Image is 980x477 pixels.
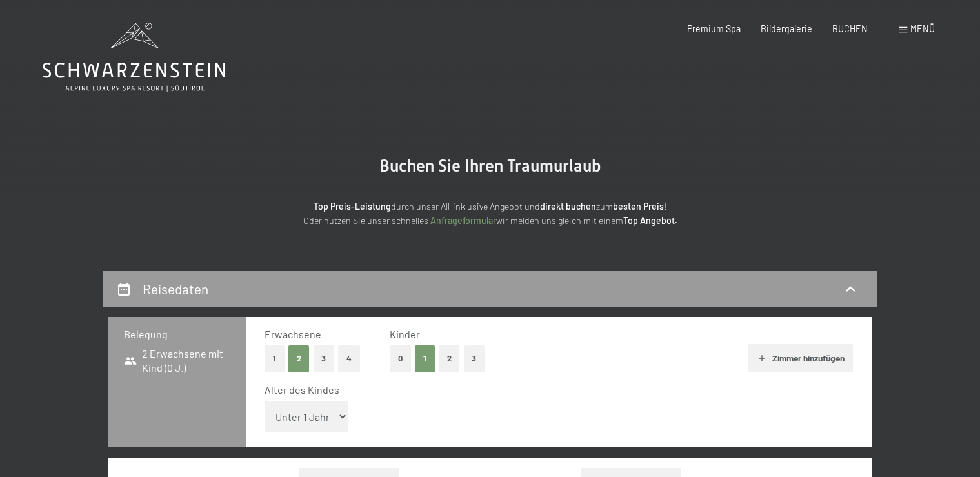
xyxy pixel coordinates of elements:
[415,345,435,372] button: 1
[439,345,460,372] button: 2
[265,328,321,340] span: Erwachsene
[832,23,868,34] a: BUCHEN
[430,215,496,226] a: Anfrageformular
[464,345,485,372] button: 3
[687,23,741,34] a: Premium Spa
[314,201,391,212] strong: Top Preis-Leistung
[206,199,774,228] p: durch unser All-inklusive Angebot und zum ! Oder nutzen Sie unser schnelles wir melden uns gleich...
[623,215,677,226] strong: Top Angebot.
[540,201,596,212] strong: direkt buchen
[379,156,601,176] span: Buchen Sie Ihren Traumurlaub
[910,23,935,34] span: Menü
[390,328,420,340] span: Kinder
[314,345,335,372] button: 3
[124,327,230,341] h3: Belegung
[265,383,843,397] div: Alter des Kindes
[338,345,360,372] button: 4
[748,344,853,372] button: Zimmer hinzufügen
[613,201,664,212] strong: besten Preis
[265,345,285,372] button: 1
[124,347,230,376] span: 2 Erwachsene mit Kind (0 J.)
[143,281,208,297] h2: Reisedaten
[761,23,812,34] a: Bildergalerie
[390,345,411,372] button: 0
[288,345,310,372] button: 2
